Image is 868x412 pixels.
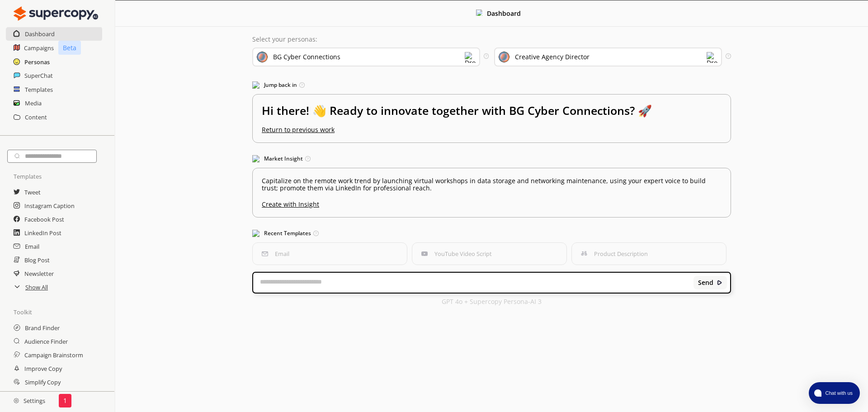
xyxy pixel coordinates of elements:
a: Templates [25,83,53,96]
a: SuperChat [24,69,53,82]
b: Dashboard [487,9,521,18]
img: Tooltip Icon [726,53,731,59]
a: Facebook Post [24,213,64,226]
a: Show All [25,280,48,294]
a: Email [25,240,39,253]
a: Instagram Caption [24,199,75,213]
img: Close [717,279,723,286]
img: Popular Templates [252,230,259,237]
p: 1 [63,397,67,404]
h3: Market Insight [252,152,731,166]
p: Beta [58,41,81,55]
div: Creative Agency Director [515,53,590,61]
a: Blog Post [24,253,50,267]
span: Chat with us [821,389,854,397]
a: LinkedIn Post [24,226,61,240]
p: Capitalize on the remote work trend by launching virtual workshops in data storage and networking... [262,177,722,192]
img: Audience Icon [499,52,509,62]
button: YouTube Video ScriptYouTube Video Script [412,242,567,265]
a: Campaign Brainstorm [24,348,83,362]
img: Product Description [581,251,587,257]
img: Close [14,398,19,403]
a: Newsletter [24,267,54,280]
img: Tooltip Icon [305,156,311,161]
button: EmailEmail [252,242,407,265]
img: Dropdown Icon [465,52,476,63]
img: Tooltip Icon [313,231,319,236]
img: Dropdown Icon [707,52,717,63]
img: Tooltip Icon [484,53,489,59]
a: Media [25,96,42,110]
a: Simplify Copy [25,375,61,389]
a: Content [25,110,47,124]
img: Brand Icon [257,52,268,62]
u: Return to previous work [262,125,335,134]
h3: Jump back in [252,78,731,92]
p: GPT 4o + Supercopy Persona-AI 3 [442,298,542,305]
p: Select your personas: [252,36,731,43]
a: Audience Finder [24,335,68,348]
img: Tooltip Icon [299,82,305,88]
a: Expand Copy [24,389,60,403]
img: Email [262,251,268,257]
a: Brand Finder [25,321,60,335]
h3: Recent Templates [252,227,731,240]
h2: Hi there! 👋 Ready to innovate together with BG Cyber Connections? 🚀 [262,104,722,126]
img: Close [14,5,98,23]
img: Jump Back In [252,81,259,89]
img: YouTube Video Script [421,251,428,257]
a: Personas [24,55,50,69]
a: Campaigns [24,41,54,55]
div: BG Cyber Connections [273,53,340,61]
b: Send [698,279,713,286]
button: Product DescriptionProduct Description [571,242,726,265]
a: Tweet [24,185,41,199]
img: Close [476,9,482,16]
a: Improve Copy [24,362,62,375]
u: Create with Insight [262,196,722,208]
a: Dashboard [25,27,55,41]
img: Market Insight [252,155,259,162]
button: atlas-launcher [809,382,860,404]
